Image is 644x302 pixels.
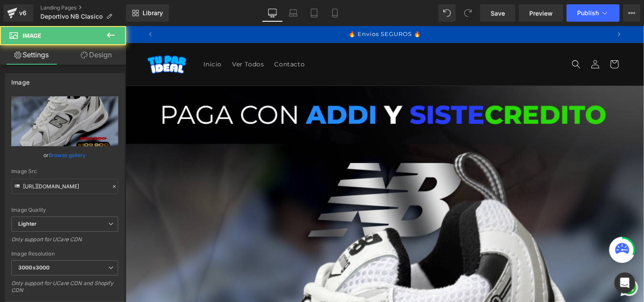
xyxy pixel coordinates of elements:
[577,10,599,16] span: Publish
[529,9,553,18] span: Preview
[519,4,563,22] a: Preview
[144,29,185,47] a: Contacto
[494,251,514,272] div: Open WhatsApp chat
[101,29,143,47] a: Ver Todos
[143,9,163,17] span: Library
[459,4,477,22] button: Redo
[18,264,50,271] b: 3000x3000
[11,179,118,194] input: Link
[11,251,118,257] div: Image Resolution
[40,13,103,20] span: Deportivo NB Clasico
[22,29,61,48] img: Tu Par Online
[78,34,96,42] span: Inicio
[11,151,118,160] div: or
[441,29,460,48] summary: Búsqueda
[65,45,128,65] a: Design
[325,4,345,22] a: Mobile
[614,272,635,293] div: Open Intercom Messenger
[11,168,118,174] div: Image Src
[283,4,304,22] a: Laptop
[262,4,283,22] a: Desktop
[304,4,325,22] a: Tablet
[11,280,118,299] div: Only support for UCare CDN and Shopify CDN
[73,29,102,47] a: Inicio
[567,4,620,22] button: Publish
[11,236,118,249] div: Only support for UCare CDN
[223,4,295,11] span: 🔥 Envíos SEGUROS 🔥
[49,148,86,163] a: Browse gallery
[106,34,138,42] span: Ver Todos
[11,207,118,213] div: Image Quality
[23,32,41,39] span: Image
[19,26,64,51] a: Tu Par Online
[17,7,28,19] div: v6
[18,220,37,227] b: Lighter
[491,9,505,18] span: Save
[494,251,514,272] a: Send a message via WhatsApp
[149,34,179,42] span: Contacto
[11,74,30,86] div: Image
[438,4,456,22] button: Undo
[623,4,641,22] button: More
[126,4,169,22] a: New Library
[40,4,126,11] a: Landing Pages
[3,4,33,22] a: v6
